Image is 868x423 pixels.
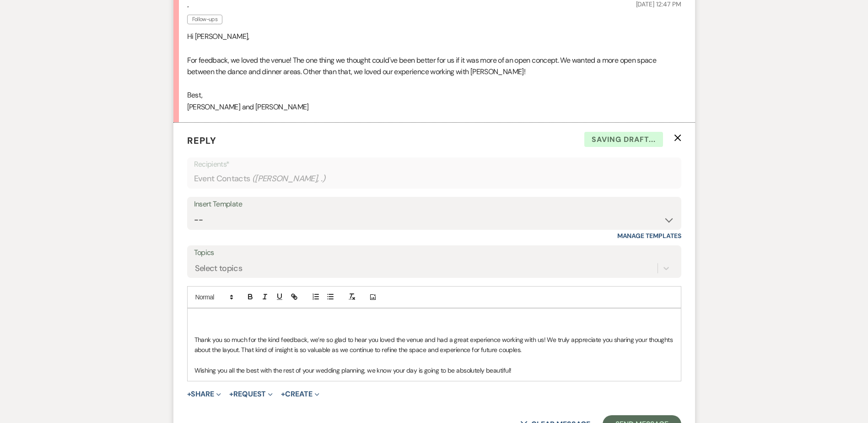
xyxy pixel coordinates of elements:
span: Saving draft... [584,132,663,147]
p: Hi [PERSON_NAME], [187,31,681,43]
button: Share [187,390,221,398]
span: + [281,390,285,398]
div: Insert Template [194,198,674,211]
span: + [187,390,191,398]
div: Event Contacts [194,170,674,188]
p: [PERSON_NAME] and [PERSON_NAME] [187,101,681,113]
p: Recipients* [194,158,674,170]
span: Reply [187,135,216,146]
div: Select topics [195,262,243,274]
p: Wishing you all the best with the rest of your wedding planning, we know your day is going to be ... [194,365,674,375]
span: + [229,390,233,398]
span: Follow-ups [187,15,223,24]
p: For feedback, we loved the venue! The one thing we thought could've been better for us if it was ... [187,54,681,78]
a: Manage Templates [617,232,681,240]
p: Best, [187,89,681,101]
label: Topics [194,246,674,260]
p: Thank you so much for the kind feedback, we’re so glad to hear you loved the venue and had a grea... [194,335,674,355]
button: Create [281,390,319,398]
button: Request [229,390,273,398]
span: ( [PERSON_NAME], . ) [252,173,326,185]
